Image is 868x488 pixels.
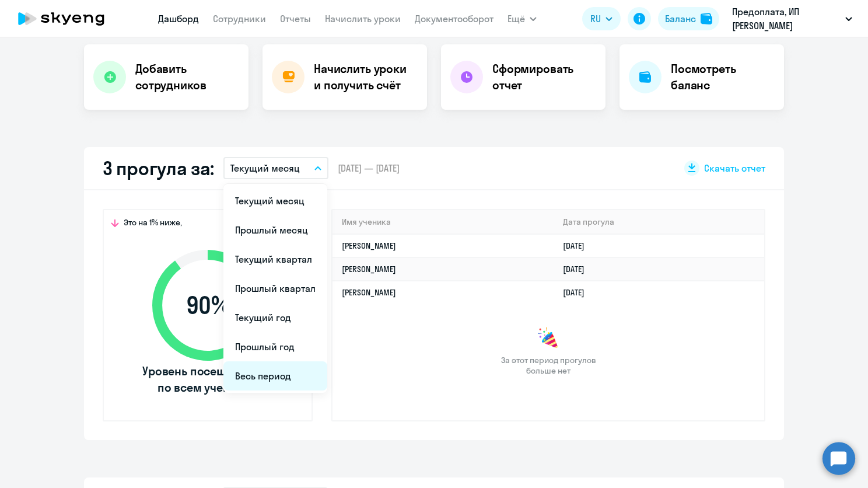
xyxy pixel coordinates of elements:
[563,264,594,274] a: [DATE]
[124,217,182,231] span: Это на 1% ниже,
[342,264,396,274] a: [PERSON_NAME]
[338,162,400,175] span: [DATE] — [DATE]
[492,61,596,93] h4: Сформировать отчет
[141,363,275,396] span: Уровень посещаемости по всем ученикам
[135,61,239,93] h4: Добавить сотрудников
[665,12,696,26] div: Баланс
[213,13,266,25] a: Сотрудники
[726,5,858,33] button: Предоплата, ИП [PERSON_NAME]
[732,5,841,33] p: Предоплата, ИП [PERSON_NAME]
[332,210,554,234] th: Имя ученика
[314,61,415,93] h4: Начислить уроки и получить счёт
[499,355,597,376] span: За этот период прогулов больше нет
[103,156,214,180] h2: 3 прогула за:
[537,327,560,350] img: congrats
[658,7,719,30] button: Балансbalance
[158,13,199,25] a: Дашборд
[554,210,764,234] th: Дата прогула
[671,61,775,93] h4: Посмотреть баланс
[508,7,537,30] button: Ещё
[563,240,594,251] a: [DATE]
[590,12,601,26] span: RU
[342,287,396,298] a: [PERSON_NAME]
[223,157,328,179] button: Текущий месяц
[223,184,327,393] ul: Ещё
[230,161,300,175] p: Текущий месяц
[141,291,275,319] span: 90 %
[701,13,712,25] img: balance
[342,240,396,251] a: [PERSON_NAME]
[325,13,401,25] a: Начислить уроки
[280,13,311,25] a: Отчеты
[563,287,594,298] a: [DATE]
[704,162,765,175] span: Скачать отчет
[415,13,494,25] a: Документооборот
[508,12,525,26] span: Ещё
[582,7,621,30] button: RU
